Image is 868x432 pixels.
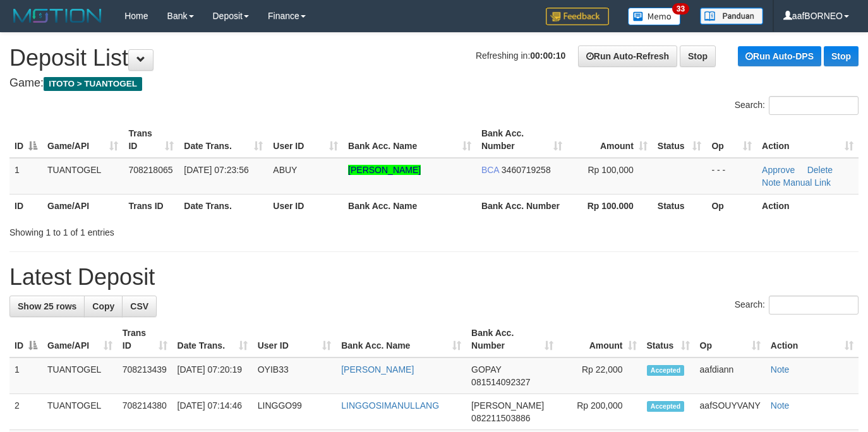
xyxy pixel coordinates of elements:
a: Note [771,364,790,375]
a: Show 25 rows [9,296,85,317]
td: LINGGO99 [253,394,336,430]
td: TUANTOGEL [42,158,123,195]
td: Rp 200,000 [558,394,641,430]
th: Op: activate to sort column ascending [706,122,757,158]
input: Search: [769,96,859,115]
a: Stop [680,45,716,67]
th: Amount: activate to sort column ascending [567,122,653,158]
th: Game/API: activate to sort column ascending [42,122,123,158]
th: Date Trans. [179,194,268,217]
span: Refreshing in: [476,51,565,61]
th: Bank Acc. Name [343,194,476,217]
a: Approve [762,165,795,175]
a: Stop [824,46,859,66]
th: ID: activate to sort column descending [9,321,42,357]
span: 708218065 [128,165,172,175]
td: 1 [9,158,42,195]
span: GOPAY [471,364,501,375]
th: Rp 100.000 [567,194,653,217]
th: Bank Acc. Name: activate to sort column ascending [336,321,466,357]
th: Bank Acc. Name: activate to sort column ascending [343,122,476,158]
a: [PERSON_NAME] [348,165,421,175]
th: Date Trans.: activate to sort column ascending [179,122,268,158]
h4: Game: [9,77,859,90]
span: Accepted [647,401,685,412]
td: [DATE] 07:20:19 [172,357,253,394]
th: Action: activate to sort column ascending [766,321,859,357]
th: Op [706,194,757,217]
th: Amount: activate to sort column ascending [558,321,641,357]
span: Copy 3460719258 to clipboard [502,165,551,175]
th: Game/API: activate to sort column ascending [42,321,118,357]
th: Trans ID: activate to sort column ascending [118,321,172,357]
a: Manual Link [783,177,831,188]
img: Feedback.jpg [546,8,609,25]
th: ID: activate to sort column descending [9,122,42,158]
span: Copy [92,301,114,311]
a: Run Auto-Refresh [578,45,677,67]
th: Date Trans.: activate to sort column ascending [172,321,253,357]
th: Op: activate to sort column ascending [695,321,766,357]
th: User ID [268,194,343,217]
span: ITOTO > TUANTOGEL [44,77,142,91]
td: - - - [706,158,757,195]
a: [PERSON_NAME] [341,364,414,375]
span: Copy 081514092327 to clipboard [471,377,530,387]
th: User ID: activate to sort column ascending [268,122,343,158]
div: Showing 1 to 1 of 1 entries [9,221,353,239]
td: Rp 22,000 [558,357,641,394]
th: User ID: activate to sort column ascending [253,321,336,357]
td: TUANTOGEL [42,357,118,394]
span: Copy 082211503886 to clipboard [471,413,530,423]
th: Status: activate to sort column ascending [642,321,695,357]
th: Status [653,194,707,217]
a: LINGGOSIMANULLANG [341,400,439,411]
th: Bank Acc. Number: activate to sort column ascending [466,321,558,357]
h1: Latest Deposit [9,265,859,290]
span: [DATE] 07:23:56 [184,165,248,175]
span: Rp 100,000 [588,165,633,175]
th: Status: activate to sort column ascending [653,122,707,158]
th: Bank Acc. Number: activate to sort column ascending [476,122,567,158]
strong: 00:00:10 [530,51,565,61]
span: Show 25 rows [18,301,76,311]
a: Delete [807,165,833,175]
th: ID [9,194,42,217]
h1: Deposit List [9,45,859,71]
th: Action [757,194,859,217]
img: MOTION_logo.png [9,6,105,25]
span: [PERSON_NAME] [471,400,544,411]
a: Copy [84,296,123,317]
a: Run Auto-DPS [738,46,821,66]
span: 33 [672,3,689,15]
th: Bank Acc. Number [476,194,567,217]
span: BCA [481,165,499,175]
td: TUANTOGEL [42,394,118,430]
img: Button%20Memo.svg [628,8,681,25]
th: Game/API [42,194,123,217]
td: OYIB33 [253,357,336,394]
td: [DATE] 07:14:46 [172,394,253,430]
a: Note [771,400,790,411]
span: CSV [130,301,148,311]
td: 2 [9,394,42,430]
input: Search: [769,296,859,315]
td: aafSOUYVANY [695,394,766,430]
label: Search: [735,96,859,115]
span: Accepted [647,365,685,376]
td: 1 [9,357,42,394]
td: 708214380 [118,394,172,430]
td: 708213439 [118,357,172,394]
th: Trans ID [123,194,179,217]
th: Action: activate to sort column ascending [757,122,859,158]
th: Trans ID: activate to sort column ascending [123,122,179,158]
span: ABUY [273,165,297,175]
a: Note [762,177,781,188]
a: CSV [122,296,157,317]
td: aafdiann [695,357,766,394]
label: Search: [735,296,859,315]
img: panduan.png [700,8,763,25]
